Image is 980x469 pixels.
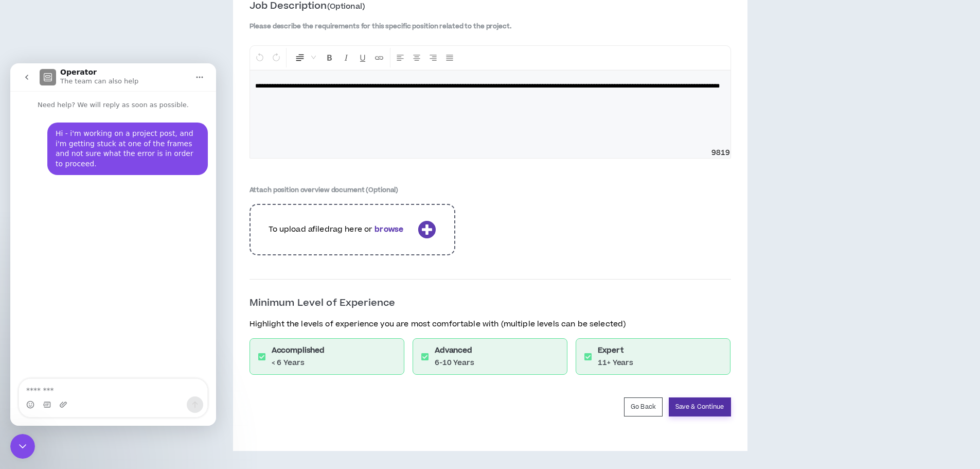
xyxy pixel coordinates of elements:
[250,185,399,195] label: Attach position overview document (Optional)
[435,345,474,356] h6: Advanced
[250,22,731,31] label: Please describe the requirements for this specific position related to the project.
[371,48,387,67] button: Insert Link
[624,397,663,416] button: Go Back
[176,333,193,350] button: Send a message…
[272,358,325,368] p: < 6 Years
[10,434,35,459] iframe: Intercom live chat
[409,48,424,67] button: Center Align
[355,48,370,67] button: Format Underline
[338,48,354,67] button: Format Italics
[711,148,730,158] span: 9819
[425,48,441,67] button: Right Align
[272,345,325,356] h6: Accomplished
[250,199,455,260] div: To upload afiledrag here orbrowse
[32,337,41,345] button: Gif picker
[269,224,414,235] p: To upload a file drag here or
[49,337,57,345] button: Upload attachment
[269,48,284,67] button: Redo
[442,48,457,67] button: Justify Align
[9,316,197,333] textarea: Message…
[45,65,189,106] div: Hi - i'm working on a project post, and i'm getting stuck at one of the frames and not sure what ...
[16,337,24,345] button: Emoji picker
[375,224,403,235] b: browse
[393,48,408,67] button: Left Align
[322,48,337,67] button: Format Bold
[598,345,633,356] h6: Expert
[435,358,474,368] p: 6-10 Years
[669,397,731,416] button: Save & Continue
[327,1,365,12] span: (Optional)
[598,358,633,368] p: 11+ Years
[252,48,268,67] button: Undo
[250,296,731,310] p: Minimum Level of Experience
[250,319,731,330] p: Highlight the levels of experience you are most comfortable with (multiple levels can be selected)
[10,63,216,426] iframe: Intercom live chat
